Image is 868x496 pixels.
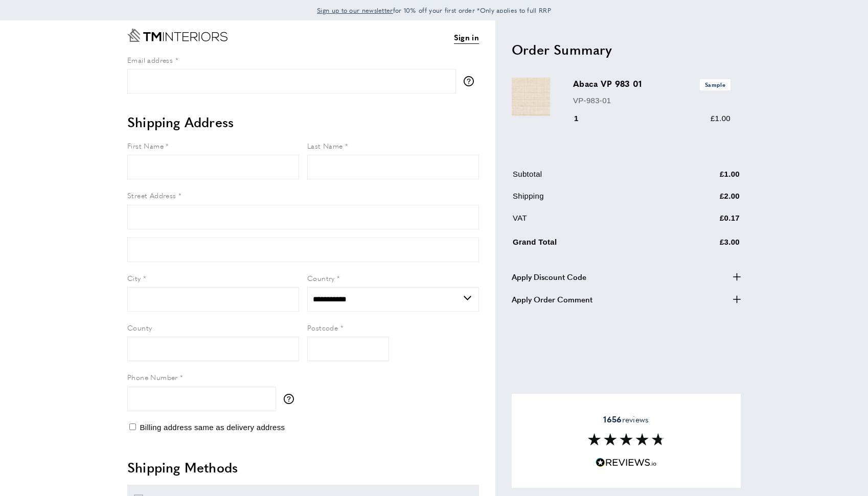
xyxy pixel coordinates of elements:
[669,212,740,232] td: £0.17
[669,234,740,256] td: £3.00
[129,423,136,430] input: Billing address same as delivery address
[588,433,665,445] img: Reviews section
[307,273,335,283] span: Country
[669,190,740,210] td: £2.00
[512,78,550,116] img: Abaca VP 983 01
[127,190,176,200] span: Street Address
[512,271,586,283] span: Apply Discount Code
[127,29,227,42] a: Go to Home page
[127,55,173,65] span: Email address
[127,322,152,333] span: County
[127,458,479,477] h2: Shipping Methods
[603,414,649,424] span: reviews
[669,168,740,188] td: £1.00
[454,31,479,44] a: Sign in
[284,394,299,404] button: More information
[513,190,668,210] td: Shipping
[317,5,393,15] a: Sign up to our newsletter
[512,293,592,305] span: Apply Order Comment
[127,140,164,151] span: First Name
[573,95,730,107] p: VP-983-01
[464,76,479,86] button: More information
[573,78,730,90] h3: Abaca VP 983 01
[513,212,668,232] td: VAT
[512,40,741,59] h2: Order Summary
[603,413,622,425] strong: 1656
[307,322,338,333] span: Postcode
[140,423,285,432] span: Billing address same as delivery address
[127,273,141,283] span: City
[711,114,730,123] span: £1.00
[127,372,178,382] span: Phone Number
[513,168,668,188] td: Subtotal
[700,79,730,90] span: Sample
[596,458,657,467] img: Reviews.io 5 stars
[573,112,593,125] div: 1
[317,6,551,15] span: for 10% off your first order *Only applies to full RRP
[307,140,343,151] span: Last Name
[127,113,479,131] h2: Shipping Address
[513,234,668,256] td: Grand Total
[317,6,393,15] span: Sign up to our newsletter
